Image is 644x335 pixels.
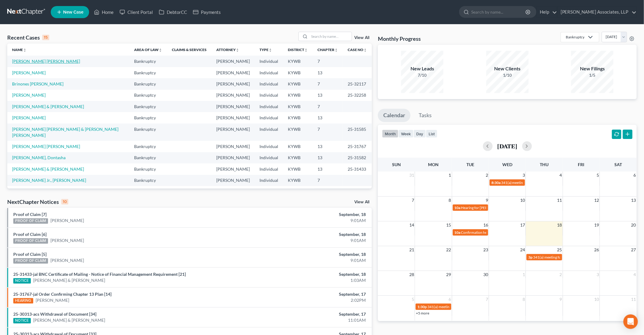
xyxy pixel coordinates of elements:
td: 25-31767 [343,141,372,152]
a: [PERSON_NAME] & [PERSON_NAME] [33,317,105,323]
td: [PERSON_NAME] [211,67,255,78]
span: 1 [522,271,526,278]
td: Bankruptcy [129,124,167,141]
i: unfold_more [334,48,338,52]
div: September, 18 [253,211,366,217]
span: 15 [446,221,452,229]
div: HEARING [13,298,33,304]
a: +5 more [416,311,429,315]
td: Individual [255,78,283,89]
div: NextChapter Notices [7,198,68,205]
td: Bankruptcy [129,67,167,78]
span: 4 [559,172,563,179]
span: 3p [528,255,533,259]
a: [PERSON_NAME] & [PERSON_NAME] [12,166,84,172]
span: 9 [485,197,489,204]
a: [PERSON_NAME] Associates, LLP [558,7,636,18]
a: DebtorCC [156,7,190,18]
span: 28 [409,271,415,278]
td: Individual [255,186,283,197]
span: 10a [455,205,461,210]
a: [PERSON_NAME] [12,92,46,98]
div: 10 [61,199,68,205]
td: KYWB [283,78,313,89]
a: Proof of Claim [7] [13,212,47,217]
td: 7 [313,101,343,112]
td: Bankruptcy [129,112,167,123]
div: September, 17 [253,311,366,317]
td: KYWB [283,124,313,141]
span: 16 [483,221,489,229]
div: NOTICE [13,278,31,284]
a: Tasks [413,109,437,122]
td: Bankruptcy [129,56,167,67]
span: Thu [540,162,549,167]
td: 7 [313,175,343,186]
span: 7 [411,197,415,204]
button: week [398,130,414,138]
input: Search by name... [309,32,352,41]
span: 22 [446,246,452,253]
a: [PERSON_NAME] [PERSON_NAME] & [PERSON_NAME] [PERSON_NAME] [12,127,118,138]
td: 25-31585 [343,124,372,141]
span: 341(a) meeting for [PERSON_NAME] [501,180,559,185]
span: 24 [520,246,526,253]
a: Calendar [378,109,411,122]
span: 1 [448,172,452,179]
h2: [DATE] [497,143,517,149]
button: day [414,130,426,138]
div: New Leads [401,65,443,72]
span: Confirmation hearing for [PERSON_NAME] [461,230,530,235]
td: [PERSON_NAME] [211,112,255,123]
span: 23 [483,246,489,253]
td: Individual [255,124,283,141]
span: 27 [631,246,637,253]
div: Bankruptcy [566,34,584,40]
div: September, 18 [253,271,366,277]
td: Bankruptcy [129,141,167,152]
td: Individual [255,67,283,78]
div: New Filings [571,65,613,72]
td: 7 [313,186,343,197]
td: 13 [313,152,343,163]
span: 11 [631,296,637,303]
span: 9 [559,296,563,303]
span: 25 [557,246,563,253]
td: Bankruptcy [129,90,167,101]
a: [PERSON_NAME] Jr., [PERSON_NAME] [12,178,86,183]
td: Bankruptcy [129,101,167,112]
td: KYWB [283,67,313,78]
div: 9:01AM [253,217,366,224]
td: 13 [313,67,343,78]
div: 1:03AM [253,277,366,283]
td: Individual [255,112,283,123]
span: 10 [520,197,526,204]
td: Individual [255,56,283,67]
td: 7 [313,56,343,67]
span: Sun [392,162,401,167]
a: [PERSON_NAME] [12,115,46,120]
a: Districtunfold_more [288,47,308,52]
span: 8 [448,197,452,204]
td: [PERSON_NAME] [211,186,255,197]
div: Open Intercom Messenger [623,314,638,329]
i: unfold_more [304,48,308,52]
span: 10a [455,230,461,235]
td: 25-31582 [343,152,372,163]
div: 11:01AM [253,317,366,323]
td: 7 [313,124,343,141]
a: [PERSON_NAME] [12,70,46,75]
span: Tue [466,162,474,167]
td: Individual [255,175,283,186]
span: New Case [63,10,83,14]
td: KYWB [283,186,313,197]
a: [PERSON_NAME] [PERSON_NAME] [12,144,80,149]
td: KYWB [283,90,313,101]
span: Mon [428,162,439,167]
div: 2:02PM [253,297,366,303]
span: 14 [409,221,415,229]
a: 25-31767-jal Order Confirming Chapter 13 Plan [14] [13,292,111,297]
span: 6 [448,296,452,303]
a: [PERSON_NAME] & [PERSON_NAME] [12,104,84,109]
a: Help [537,7,557,18]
